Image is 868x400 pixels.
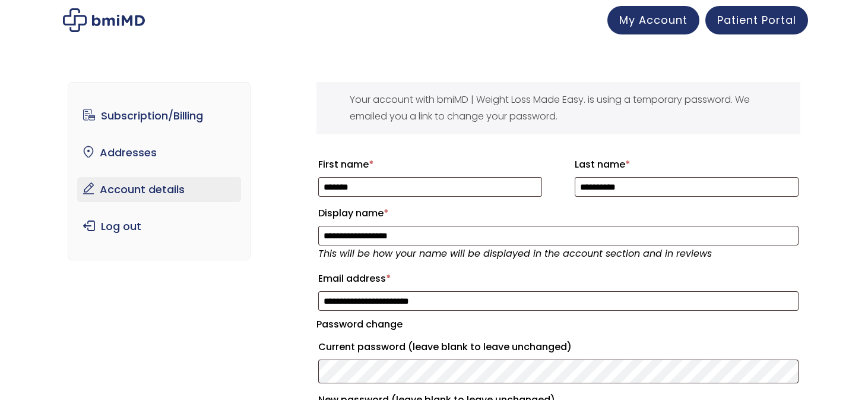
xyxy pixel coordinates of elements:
[316,316,403,333] legend: Password change
[318,247,712,260] em: This will be how your name will be displayed in the account section and in reviews
[607,6,699,34] a: My Account
[68,82,251,260] nav: Account pages
[717,12,796,27] span: Patient Portal
[77,214,242,239] a: Log out
[318,269,799,288] label: Email address
[318,204,799,223] label: Display name
[619,12,688,27] span: My Account
[318,155,542,174] label: First name
[77,177,242,202] a: Account details
[316,82,800,134] div: Your account with bmiMD | Weight Loss Made Easy. is using a temporary password. We emailed you a ...
[77,103,242,128] a: Subscription/Billing
[575,155,799,174] label: Last name
[77,140,242,165] a: Addresses
[318,338,799,357] label: Current password (leave blank to leave unchanged)
[63,8,145,32] img: My account
[705,6,808,34] a: Patient Portal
